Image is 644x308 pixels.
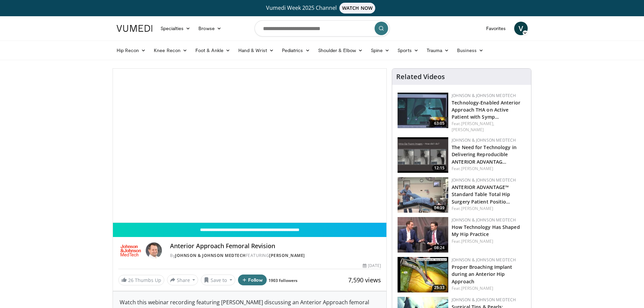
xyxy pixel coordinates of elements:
button: Share [167,275,198,285]
a: Pediatrics [278,44,314,57]
a: 12:15 [398,137,448,173]
button: Follow [238,275,267,285]
a: 04:39 [398,177,448,213]
a: Foot & Ankle [191,44,234,57]
a: Johnson & Johnson MedTech [452,257,516,263]
span: 26 [128,277,134,283]
a: 08:24 [398,217,448,253]
img: Johnson & Johnson MedTech [118,242,143,259]
span: 12:15 [432,165,447,171]
a: Hip Recon [113,44,150,57]
div: [DATE] [363,263,381,269]
a: Favorites [482,22,510,35]
a: Sports [393,44,423,57]
img: Avatar [146,242,162,259]
a: 26 Thumbs Up [118,275,164,285]
img: c2781433-cb0f-499a-a98e-aed98ea12d41.150x105_q85_crop-smart_upscale.jpg [398,257,448,292]
a: Hand & Wrist [234,44,278,57]
a: [PERSON_NAME] [269,253,305,258]
img: 4e94e8c7-d2b4-49e8-8fba-e1a366c14ccc.150x105_q85_crop-smart_upscale.jpg [398,177,448,213]
span: WATCH NOW [339,3,375,14]
a: [PERSON_NAME] [461,285,493,291]
a: Spine [367,44,393,57]
a: [PERSON_NAME] [452,127,484,133]
a: V [514,22,528,35]
a: [PERSON_NAME] [461,166,493,171]
a: Specialties [157,22,195,35]
input: Search topics, interventions [255,20,390,37]
h4: Anterior Approach Femoral Revision [170,242,381,250]
a: Browse [194,22,225,35]
div: Feat. [452,166,526,172]
a: 1903 followers [268,278,297,283]
span: 08:24 [432,245,447,251]
a: Johnson & Johnson MedTech [452,137,516,143]
a: Proper Broaching Implant during an Anterior Hip Approach [452,264,512,284]
span: 25:33 [432,285,447,291]
a: 25:33 [398,257,448,292]
a: Shoulder & Elbow [314,44,367,57]
div: Feat. [452,121,526,133]
div: Feat. [452,238,526,244]
a: Technology-Enabled Anterior Approach THA on Active Patient with Symp… [452,99,520,120]
span: 04:39 [432,205,447,211]
div: By FEATURING [170,253,381,259]
a: Johnson & Johnson MedTech [452,93,516,98]
a: Johnson & Johnson MedTech [175,253,246,258]
h4: Related Videos [396,73,445,81]
img: ca00bfcd-535c-47a6-b3aa-599a892296dd.150x105_q85_crop-smart_upscale.jpg [398,93,448,128]
a: [PERSON_NAME] [461,206,493,211]
a: Johnson & Johnson MedTech [452,177,516,183]
span: 63:05 [432,120,447,126]
a: Vumedi Week 2025 ChannelWATCH NOW [118,3,527,14]
div: Feat. [452,285,526,291]
a: Knee Recon [150,44,191,57]
button: Save to [201,275,235,285]
a: [PERSON_NAME], [461,121,494,126]
a: Johnson & Johnson MedTech [452,297,516,303]
a: How Technology Has Shaped My Hip Practice [452,224,520,237]
a: The Need for Technology in Delivering Reproducible ANTERIOR ADVANTAG… [452,144,517,165]
a: Trauma [423,44,453,57]
a: [PERSON_NAME] [461,238,493,244]
a: 63:05 [398,93,448,128]
img: 8c6faf1e-8306-450e-bfa8-1ed7e3dc016a.150x105_q85_crop-smart_upscale.jpg [398,137,448,173]
img: 4f89601f-10ac-488c-846b-2cd5de2e5d4c.150x105_q85_crop-smart_upscale.jpg [398,217,448,253]
img: VuMedi Logo [117,25,152,32]
video-js: Video Player [113,69,387,223]
span: 7,590 views [348,276,381,284]
a: ANTERIOR ADVANTAGE™ Standard Table Total Hip Surgery Patient Positio… [452,184,510,205]
a: Johnson & Johnson MedTech [452,217,516,223]
a: Business [453,44,487,57]
div: Feat. [452,206,526,212]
